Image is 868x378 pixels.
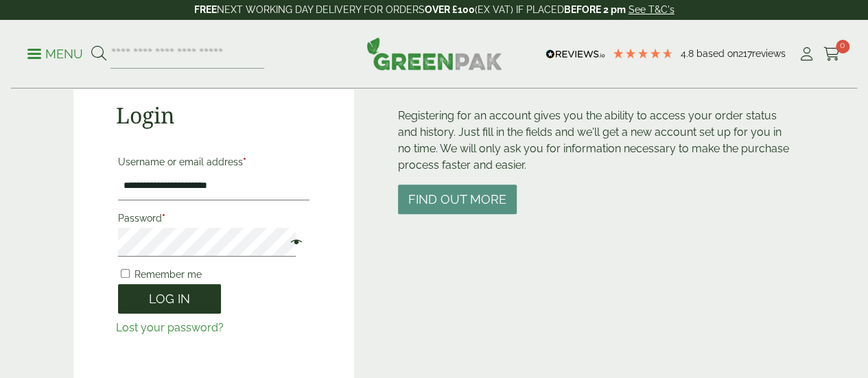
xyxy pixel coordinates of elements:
[134,269,202,280] span: Remember me
[425,4,475,15] strong: OVER £100
[398,185,517,214] button: Find out more
[118,209,310,228] label: Password
[564,4,626,15] strong: BEFORE 2 pm
[121,269,130,278] input: Remember me
[27,46,83,60] a: Menu
[681,48,696,59] span: 4.8
[27,46,83,62] p: Menu
[823,47,841,61] i: Cart
[116,321,224,334] a: Lost your password?
[398,108,795,174] p: Registering for an account gives you the ability to access your order status and history. Just fi...
[836,40,849,54] span: 0
[798,47,815,61] i: My Account
[118,284,221,314] button: Log in
[366,37,502,70] img: GreenPak Supplies
[398,193,517,206] a: Find out more
[823,44,841,64] a: 0
[738,48,752,59] span: 217
[546,49,605,59] img: REVIEWS.io
[118,152,310,172] label: Username or email address
[696,48,738,59] span: Based on
[116,102,312,128] h2: Login
[752,48,786,59] span: reviews
[194,4,217,15] strong: FREE
[612,47,674,60] div: 4.77 Stars
[629,4,675,15] a: See T&C's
